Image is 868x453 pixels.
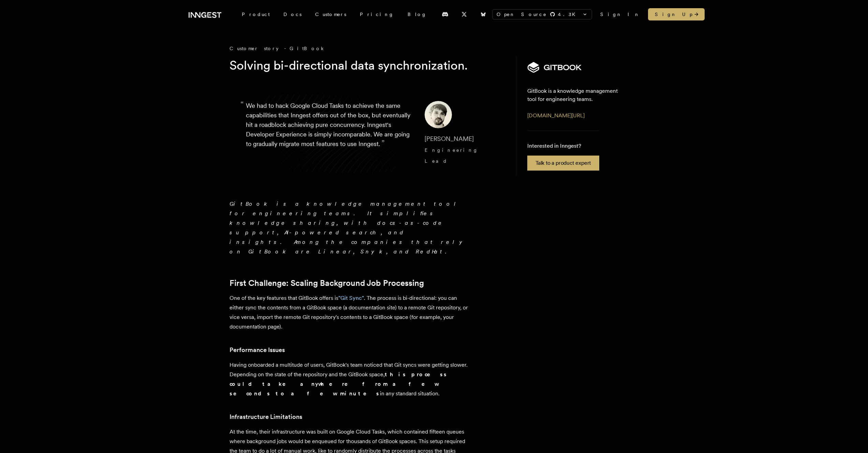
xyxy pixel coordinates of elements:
[527,61,582,73] img: GitBook's logo
[230,57,491,74] h1: Solving bi-directional data synchronization.
[527,156,599,171] a: Talk to a product expert
[425,147,479,164] span: Engineering Lead
[527,142,599,150] p: Interested in Inngest?
[230,293,468,332] p: One of the key features that GitBook offers is . The process is bi-directional: you can either sy...
[527,87,628,103] p: GitBook is a knowledge management tool for engineering teams.
[497,11,547,18] span: Open Source
[353,8,401,20] a: Pricing
[230,360,468,398] p: Having onboarded a multitude of users, GitBook's team noticed that Git syncs were getting slower....
[558,11,579,18] span: 4.3 K
[308,8,353,20] a: Customers
[527,112,585,119] a: [DOMAIN_NAME][URL]
[401,8,433,20] a: Blog
[476,9,491,20] a: Bluesky
[425,101,452,128] img: Image of Johan Preynat
[230,371,447,397] strong: this process could take anywhere from a few seconds to a few minutes
[338,295,364,301] a: "Git Sync"
[457,9,472,20] a: X
[425,135,474,142] span: [PERSON_NAME]
[230,45,502,52] div: Customer story - GitBook
[381,138,385,148] span: ”
[240,102,244,106] span: “
[230,345,285,355] a: Performance Issues
[235,8,277,20] div: Product
[438,9,453,20] a: Discord
[600,11,640,18] a: Sign In
[246,101,414,166] p: We had to hack Google Cloud Tasks to achieve the same capabilities that Inngest offers out of the...
[648,8,705,20] a: Sign Up
[230,278,424,288] a: First Challenge: Scaling Background Job Processing
[230,201,467,255] em: GitBook is a knowledge management tool for engineering teams. It simplifies knowledge sharing, wi...
[230,412,302,422] a: Infrastructure Limitations
[277,8,308,20] a: Docs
